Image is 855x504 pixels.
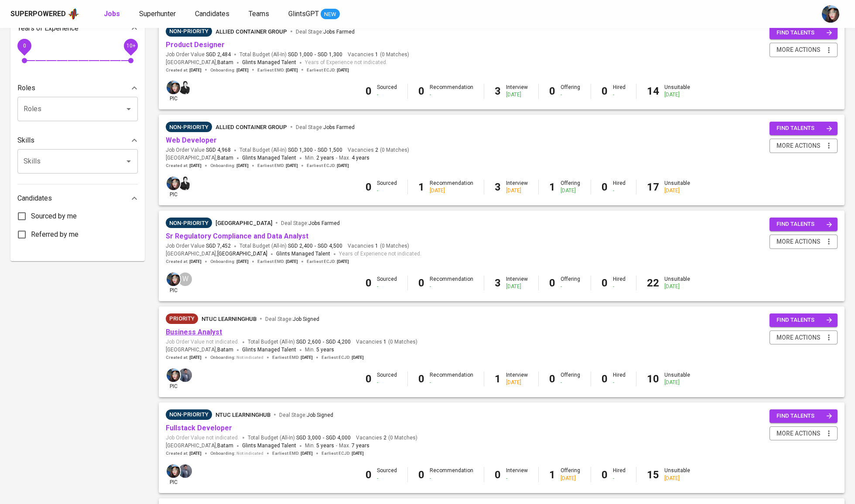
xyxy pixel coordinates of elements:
[166,328,222,336] a: Business Analyst
[166,346,233,354] span: [GEOGRAPHIC_DATA] ,
[348,146,409,154] span: Vacancies ( 0 Matches )
[776,315,832,325] span: find talents
[769,409,838,423] button: find talents
[769,426,838,441] button: more actions
[215,220,272,226] span: [GEOGRAPHIC_DATA]
[139,9,178,20] a: Superhunter
[166,123,212,132] span: Non-Priority
[249,9,271,20] a: Teams
[276,251,330,257] span: Glints Managed Talent
[561,84,580,99] div: Offering
[323,338,324,346] span: -
[495,469,501,481] b: 0
[288,146,313,154] span: SGD 1,300
[321,450,364,456] span: Earliest ECJD :
[769,218,838,231] button: find talents
[822,5,839,23] img: diazagista@glints.com
[104,9,122,20] a: Jobs
[613,276,626,290] div: Hired
[664,371,690,386] div: Unsuitable
[430,187,473,194] div: [DATE]
[321,10,340,19] span: NEW
[123,155,135,167] button: Open
[178,81,192,94] img: medwi@glints.com
[647,469,659,481] b: 15
[68,7,79,20] img: app logo
[307,163,349,169] span: Earliest ECJD :
[613,84,626,99] div: Hired
[202,316,256,322] span: NTUC LearningHub
[305,443,334,449] span: Min.
[236,67,249,73] span: [DATE]
[242,59,296,65] span: Glints Managed Talent
[307,259,349,265] span: Earliest ECJD :
[323,434,324,442] span: -
[215,412,270,418] span: NTUC LearningHub
[506,475,528,482] div: -
[166,450,202,456] span: Created at :
[366,85,372,97] b: 0
[166,154,233,163] span: [GEOGRAPHIC_DATA] ,
[613,475,626,482] div: -
[305,155,334,161] span: Min.
[210,163,249,169] span: Onboarding :
[301,450,313,456] span: [DATE]
[257,259,298,265] span: Earliest EMD :
[561,276,580,290] div: Offering
[495,181,501,193] b: 3
[430,276,473,290] div: Recommendation
[239,242,342,250] span: Total Budget (All-In)
[352,450,364,456] span: [DATE]
[10,9,66,19] div: Superpowered
[377,379,397,386] div: -
[279,412,333,418] span: Deal Stage :
[308,220,340,226] span: Jobs Farmed
[206,51,231,58] span: SGD 2,484
[377,371,397,386] div: Sourced
[307,67,349,73] span: Earliest ECJD :
[17,83,35,93] p: Roles
[769,330,838,345] button: more actions
[776,219,832,229] span: find talents
[167,368,180,382] img: diazagista@glints.com
[166,146,231,154] span: Job Order Value
[178,464,192,478] img: jhon@glints.com
[495,373,501,385] b: 1
[549,373,555,385] b: 0
[613,283,626,290] div: -
[337,67,349,73] span: [DATE]
[316,155,334,161] span: 2 years
[495,277,501,289] b: 3
[374,51,378,58] span: 1
[647,277,659,289] b: 22
[166,218,212,228] div: Sufficient Talents in Pipeline
[123,103,135,115] button: Open
[166,41,225,49] a: Product Designer
[430,467,473,482] div: Recommendation
[418,373,424,385] b: 0
[776,44,821,55] span: more actions
[318,146,342,154] span: SGD 1,500
[17,20,138,37] div: Years of Experience
[296,124,355,130] span: Deal Stage :
[296,338,321,346] span: SGD 2,600
[506,187,528,194] div: [DATE]
[318,51,342,58] span: SGD 1,300
[166,250,267,259] span: [GEOGRAPHIC_DATA] ,
[210,67,249,73] span: Onboarding :
[167,272,180,286] img: diazagista@glints.com
[23,42,26,48] span: 0
[323,29,355,35] span: Jobs Farmed
[377,91,397,99] div: -
[166,354,202,361] span: Created at :
[316,443,334,449] span: 5 years
[236,354,263,361] span: Not indicated
[189,354,202,361] span: [DATE]
[776,428,821,439] span: more actions
[647,373,659,385] b: 10
[166,409,212,420] div: Sufficient Talents in Pipeline
[776,236,821,247] span: more actions
[286,259,298,265] span: [DATE]
[430,180,473,194] div: Recommendation
[315,146,316,154] span: -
